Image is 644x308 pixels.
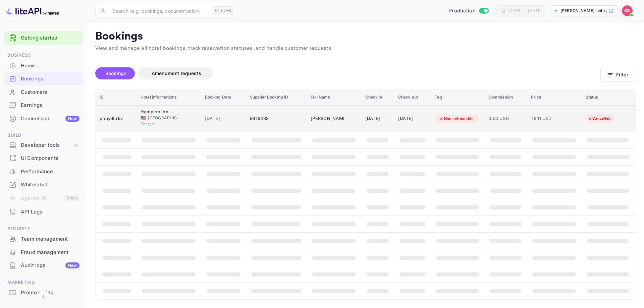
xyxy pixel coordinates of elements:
[4,225,83,233] span: Security
[4,178,83,191] a: Whitelabel
[95,45,636,53] p: View and manage all hotel bookings, track reservation statuses, and handle customer requests.
[21,181,79,189] div: Whitelabel
[4,86,83,99] div: Customers
[141,116,146,120] span: United States of America
[448,7,476,15] span: Production
[4,259,83,272] div: Audit logsNew
[4,178,83,191] div: Whitelabel
[21,34,79,42] a: Getting started
[583,114,615,123] div: Cancelled
[213,6,233,15] div: Ctrl+K
[4,72,83,85] div: Bookings
[95,30,636,43] p: Bookings
[246,89,307,106] th: Supplier Booking ID
[21,235,79,243] div: Team management
[560,8,607,14] p: [PERSON_NAME]-unbrg.[PERSON_NAME]...
[4,233,83,246] div: Team management
[96,89,636,300] table: booking table
[600,68,636,81] button: Filter
[21,208,79,216] div: API Logs
[531,115,565,122] span: 76.11 USD
[4,86,83,98] a: Customers
[21,249,79,256] div: Fraud management
[141,121,174,127] span: Forsyth
[148,115,181,121] span: [GEOGRAPHIC_DATA]
[4,205,83,219] div: API Logs
[21,262,79,269] div: Audit logs
[21,168,79,176] div: Performance
[65,116,79,122] div: New
[4,99,83,111] a: Earnings
[4,132,83,139] span: Build
[446,7,491,15] div: Switch to Sandbox mode
[4,112,83,125] a: CommissionNew
[527,89,581,106] th: Price
[109,4,210,17] input: Search (e.g. bookings, documentation)
[398,113,427,124] div: [DATE]
[307,89,361,106] th: Full Name
[4,246,83,259] div: Fraud management
[394,89,431,106] th: Check out
[21,75,79,83] div: Bookings
[21,141,73,149] div: Developer tools
[488,115,523,122] span: 0.00 USD
[4,152,83,165] div: UI Components
[205,115,242,122] span: [DATE]
[21,102,79,109] div: Earnings
[4,165,83,178] div: Performance
[4,279,83,286] span: Marketing
[361,89,394,106] th: Check in
[21,115,79,123] div: Commission
[4,59,83,72] a: Home
[95,67,600,79] div: account-settings tabs
[250,113,303,124] div: 9416433
[4,52,83,59] span: Business
[582,89,636,106] th: Status
[21,88,79,96] div: Customers
[365,113,390,124] div: [DATE]
[4,99,83,112] div: Earnings
[4,246,83,258] a: Fraud management
[4,205,83,218] a: API Logs
[4,259,83,271] a: Audit logsNew
[4,31,83,45] div: Getting started
[21,289,79,297] div: Promo codes
[435,115,478,123] div: Non-refundable
[38,291,50,303] button: Collapse navigation
[4,72,83,85] a: Bookings
[508,8,542,14] div: [DATE] — [DATE]
[141,109,174,115] div: Hampton Inn Decatur/Forsyth
[4,59,83,72] div: Home
[4,165,83,178] a: Performance
[137,89,201,106] th: Hotel informations
[484,89,527,106] th: Commission
[4,112,83,125] div: CommissionNew
[4,286,83,299] a: Promo codes
[431,89,484,106] th: Tag
[105,70,127,76] span: Bookings
[622,5,633,16] img: Kobus Roux
[311,113,344,124] div: Anna Nandin
[5,5,59,16] img: LiteAPI logo
[100,113,132,124] div: phuy65r6v
[152,70,201,76] span: Amendment requests
[4,152,83,164] a: UI Components
[201,89,246,106] th: Booking Date
[4,139,83,151] div: Developer tools
[4,233,83,245] a: Team management
[21,155,79,162] div: UI Components
[65,262,79,268] div: New
[96,89,137,106] th: ID
[4,286,83,299] div: Promo codes
[21,62,79,70] div: Home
